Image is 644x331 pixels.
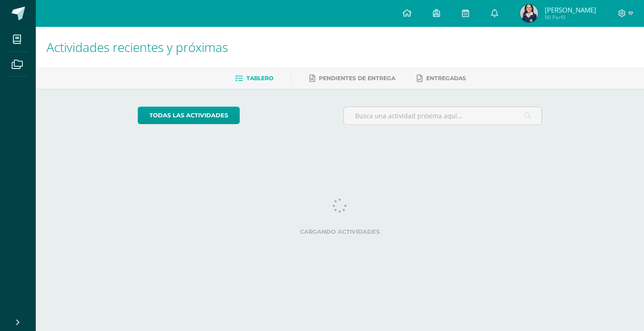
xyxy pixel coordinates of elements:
a: Pendientes de entrega [309,71,395,86]
label: Cargando actividades [138,228,542,235]
span: Pendientes de entrega [319,75,395,82]
a: todas las Actividades [138,107,240,124]
span: Entregadas [426,75,466,82]
img: 247608930fe9e8d457b9cdbfcb073c93.png [520,4,538,22]
a: Tablero [235,71,273,86]
span: [PERSON_NAME] [545,5,596,14]
input: Busca una actividad próxima aquí... [344,107,542,125]
span: Mi Perfil [545,13,596,21]
a: Entregadas [417,71,466,86]
span: Tablero [246,75,273,82]
span: Actividades recientes y próximas [47,39,228,56]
